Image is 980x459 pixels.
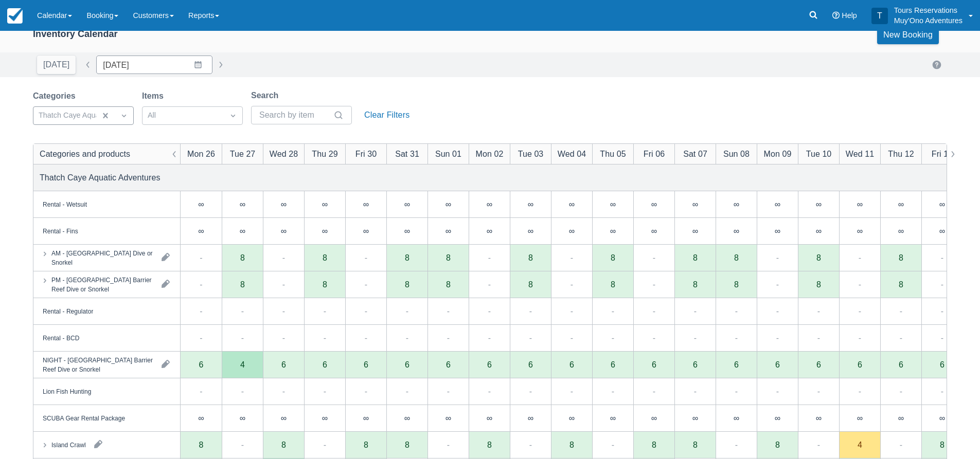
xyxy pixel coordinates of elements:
div: - [200,305,202,317]
div: 8 [899,280,903,288]
div: - [859,332,861,344]
div: 6 [693,360,698,369]
div: ∞ [551,218,592,245]
div: ∞ [198,227,204,235]
div: - [653,385,655,397]
div: - [365,278,367,290]
div: ∞ [857,227,863,235]
div: - [200,251,202,264]
input: Date [96,56,212,74]
div: ∞ [569,200,575,208]
div: 6 [551,352,592,378]
div: - [324,332,326,344]
div: - [653,251,655,264]
div: ∞ [551,191,592,218]
div: 4 [222,352,263,378]
div: - [365,332,367,344]
div: ∞ [610,200,616,208]
div: ∞ [816,414,822,422]
div: - [488,251,491,264]
div: ∞ [716,405,757,432]
div: ∞ [487,414,492,422]
div: ∞ [345,191,386,218]
div: ∞ [592,405,633,432]
div: ∞ [674,405,716,432]
div: ∞ [651,227,657,235]
div: - [653,278,655,290]
div: - [735,438,738,451]
div: ∞ [692,200,698,208]
div: ∞ [775,414,780,422]
div: 8 [734,280,739,288]
div: ∞ [528,227,533,235]
div: 8 [446,253,451,262]
div: - [529,438,532,451]
div: Tue 10 [806,148,832,160]
div: - [571,385,573,397]
div: - [735,305,738,317]
div: ∞ [446,414,451,422]
div: ∞ [386,218,427,245]
div: T [871,8,888,24]
div: - [859,385,861,397]
div: 6 [446,360,451,369]
div: ∞ [757,191,798,218]
div: 6 [487,360,492,369]
button: Clear Filters [360,106,414,124]
div: - [694,332,697,344]
div: 6 [323,360,327,369]
div: - [447,332,450,344]
div: 6 [405,360,409,369]
div: 6 [734,360,739,369]
div: 8 [734,253,739,262]
div: ∞ [939,200,945,208]
div: ∞ [551,405,592,432]
div: ∞ [510,405,551,432]
div: 8 [611,253,615,262]
div: Inventory Calendar [33,28,118,40]
button: [DATE] [37,56,76,74]
div: - [859,305,861,317]
div: ∞ [263,218,304,245]
div: 8 [240,253,245,262]
div: - [941,251,943,264]
div: ∞ [816,200,822,208]
div: ∞ [857,414,863,422]
div: 6 [592,352,633,378]
div: ∞ [427,405,469,432]
div: 6 [304,352,345,378]
div: - [776,332,779,344]
div: ∞ [939,414,945,422]
div: - [488,278,491,290]
div: Wed 04 [558,148,586,160]
div: 8 [323,253,327,262]
div: 8 [405,280,409,288]
div: - [282,385,285,397]
div: 8 [405,253,409,262]
div: 6 [469,352,510,378]
p: Tours Reservations [894,5,963,15]
div: - [529,305,532,317]
i: Help [832,12,840,19]
div: 6 [674,352,716,378]
div: - [612,332,614,344]
div: ∞ [734,200,739,208]
div: Wed 11 [846,148,874,160]
div: ∞ [263,405,304,432]
div: Mon 02 [476,148,504,160]
div: 8 [816,280,821,288]
div: ∞ [181,191,222,218]
label: Search [251,89,282,102]
div: Sun 08 [723,148,750,160]
div: 6 [839,352,880,378]
div: Thatch Caye Aquatic Adventures [40,171,161,183]
div: Thu 12 [888,148,914,160]
div: ∞ [857,200,863,208]
div: ∞ [222,191,263,218]
div: ∞ [798,405,839,432]
div: ∞ [345,405,386,432]
div: Rental - Fins [43,226,78,235]
div: 6 [757,352,798,378]
p: Muy'Ono Adventures [894,15,963,26]
div: 8 [899,253,903,262]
